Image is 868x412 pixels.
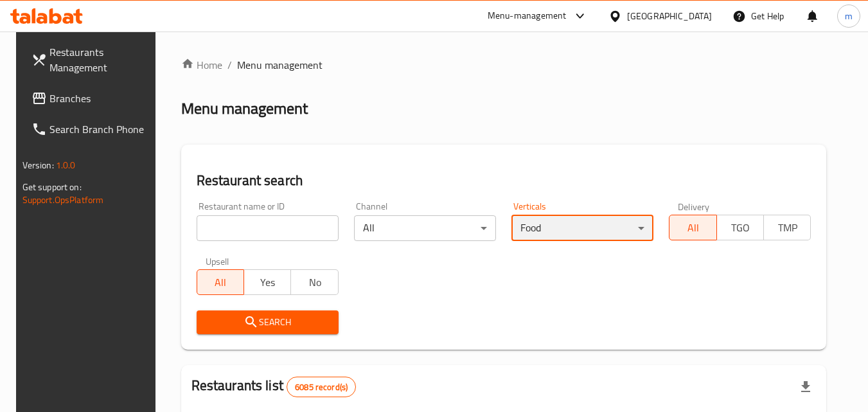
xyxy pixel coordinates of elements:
[202,273,239,292] span: All
[49,44,151,75] span: Restaurants Management
[627,9,712,23] div: [GEOGRAPHIC_DATA]
[244,269,291,295] button: Yes
[22,192,104,208] a: Support.OpsPlatform
[197,269,244,295] button: All
[511,215,653,241] div: Food
[237,57,323,73] span: Menu management
[22,157,54,174] span: Version:
[21,83,161,114] a: Branches
[488,8,567,24] div: Menu-management
[206,256,229,265] label: Upsell
[669,215,716,240] button: All
[716,215,764,240] button: TGO
[354,215,496,241] div: All
[287,377,356,397] div: Total records count
[790,372,821,402] div: Export file
[181,57,222,73] a: Home
[21,37,161,83] a: Restaurants Management
[678,202,710,211] label: Delivery
[722,219,759,237] span: TGO
[22,179,82,195] span: Get support on:
[197,310,339,334] button: Search
[49,91,151,106] span: Branches
[181,57,827,73] nav: breadcrumb
[49,121,151,137] span: Search Branch Phone
[845,9,853,23] span: m
[287,381,355,393] span: 6085 record(s)
[207,314,328,330] span: Search
[227,57,232,73] li: /
[56,157,76,174] span: 1.0.0
[675,219,711,237] span: All
[197,215,339,241] input: Search for restaurant name or ID..
[769,219,806,237] span: TMP
[197,171,811,190] h2: Restaurant search
[290,269,338,295] button: No
[763,215,811,240] button: TMP
[249,273,286,292] span: Yes
[21,114,161,145] a: Search Branch Phone
[181,98,308,119] h2: Menu management
[296,273,333,292] span: No
[191,376,357,397] h2: Restaurants list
